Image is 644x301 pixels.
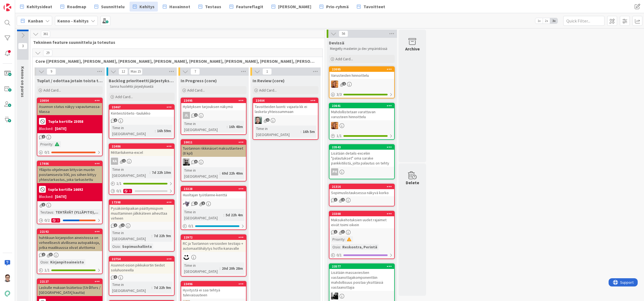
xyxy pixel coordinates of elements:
div: 17406 [40,162,102,166]
div: 23054 [40,99,102,103]
div: 23308 [332,212,394,216]
div: 23467 [112,105,174,109]
div: 23496 [184,282,246,286]
span: 9 [47,68,56,75]
div: 1 [51,218,60,223]
div: Sopimuslistauksessa näkyvä korko [329,189,394,196]
div: Huoltajan työtilanne-kenttä [181,191,246,198]
span: In Review (core) [253,78,285,83]
span: : [227,124,228,130]
span: 0 / 1 [337,252,342,258]
div: Blocked: [39,126,53,132]
span: 0 / 2 [44,217,50,223]
div: Time in [GEOGRAPHIC_DATA] [183,121,227,133]
a: Suunnittelu [91,2,128,12]
span: Add Card... [259,88,277,93]
span: 1 [334,198,337,201]
span: 29 [43,50,52,56]
span: 3 / 3 [337,92,342,97]
div: 23054Asunnon status näkyy vapautumassa-tilassa [37,98,102,115]
div: 23404Tavoitteiden luonti: vajaata kk ei lasketa yhteissummaan [253,98,318,115]
span: Prio-ryhmä [326,3,349,10]
div: Time in [GEOGRAPHIC_DATA] [111,230,152,242]
div: 21316Sopimuslistauksessa näkyvä korko [329,184,394,196]
span: 1 [342,82,346,86]
span: 12 [119,68,128,75]
span: 3 [341,230,345,234]
div: 23404 [253,98,318,103]
div: Archive [405,46,420,52]
div: 22972 [181,235,246,240]
div: 21316 [332,185,394,189]
span: 1 [194,113,198,117]
div: 23228Huoltajan työtilanne-kenttä [181,186,246,198]
span: 2 [42,135,45,138]
div: [DATE] [55,126,66,132]
span: : [345,236,345,242]
a: [PERSON_NAME] [268,2,315,12]
div: Asunnot-osion pikkukortin tiedot soluhuoneella [109,262,174,274]
div: JL [181,112,246,119]
a: Roadmap [57,2,89,12]
div: 17398 [109,200,174,205]
div: 22127 [40,280,102,283]
div: TL [329,81,394,88]
div: Lisätään details-exceliin "palautukset" oma sarake pankkitilistä, jolta palautus on tehty [329,150,394,167]
span: 2 [42,253,45,256]
span: 0 / 1 [44,149,50,155]
div: 17398 [112,200,174,204]
div: 23496Hyvitystä ei saa tehtyä tulevaisuuteen [181,282,246,299]
div: Asunnon status näkyy vapautumassa-tilassa [37,103,102,115]
div: 23095Varusteiden hinnoittelu [329,67,394,79]
div: 23054 [37,98,102,103]
span: 361 [41,31,50,37]
span: 1 [122,159,126,163]
a: Kehitys [130,2,158,12]
div: 23308Maksukehotuksien uudet rajaimet eivät toimi oikein [329,211,394,228]
div: Time in [GEOGRAPHIC_DATA] [111,166,150,178]
div: Testaus [39,209,53,215]
div: 22754Asunnot-osion pikkukortin tiedot soluhuoneella [109,257,174,274]
div: Max 15 [131,70,141,73]
span: Featureflagit [236,3,263,10]
div: Osio [331,244,340,250]
div: 23467Kiinteistötieto -taulukko [109,105,174,117]
div: 23308 [329,211,394,216]
img: SM [4,274,11,282]
a: Testaus [195,2,225,12]
span: 3 [18,43,27,49]
span: : [340,244,341,250]
span: : [48,259,49,265]
span: 2 [114,275,117,279]
span: Add Card... [187,88,205,93]
div: Mittarilukema-excel [109,149,174,156]
div: 23641 [329,103,394,108]
span: Roadmap [67,3,86,10]
span: Havainnot [169,3,190,10]
div: 5d 22h 4m [224,212,244,218]
div: Time in [GEOGRAPHIC_DATA] [183,167,220,179]
span: Tekninen feature suunnittelu ja toteutus [33,39,318,45]
span: [PERSON_NAME] [278,3,311,10]
span: 1 / 1 [44,267,50,273]
span: : [155,128,156,134]
span: Kenno on paras [20,66,26,97]
span: 2 [114,118,117,122]
div: Time in [GEOGRAPHIC_DATA] [183,262,220,274]
div: 22754 [109,257,174,262]
b: tupla kortille 16692 [48,188,83,191]
div: 22486Mittarilukema-excel [109,144,174,156]
div: 0/1 [329,252,394,259]
div: Sopimushallinta [121,243,153,249]
div: 20011 [181,140,246,145]
div: KA [109,158,174,165]
div: 0/1 [37,149,102,156]
div: 7d 22h 10m [150,169,172,175]
div: Tavoitteiden luonti: vajaata kk ei lasketa yhteissummaan [253,103,318,115]
img: TL [331,122,338,129]
span: 7 [191,68,200,75]
span: Kehitysideat [27,3,52,10]
div: Maksukehotuksien uudet rajaimet eivät toimi oikein [329,216,394,228]
div: Mahdollistetaan varattavan varusteen hinnoittelu [329,108,394,120]
img: KM [331,293,338,300]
